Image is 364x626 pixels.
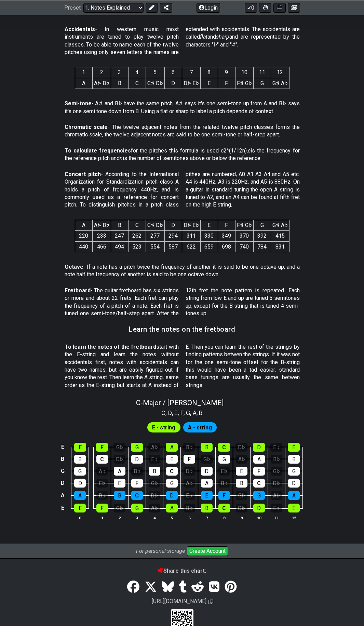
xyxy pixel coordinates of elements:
div: G [253,491,265,500]
div: F [253,467,265,476]
div: E [236,467,247,476]
td: D [164,78,182,89]
div: D♭ [114,455,125,464]
strong: Semi-tone [65,100,92,107]
div: G♭ [113,443,125,452]
div: D [131,455,143,464]
td: 294 [164,231,182,241]
div: G [166,479,178,488]
div: D♭ [149,491,160,500]
td: 784 [253,241,271,252]
section: Scale pitch classes [158,407,206,418]
th: 11 [268,514,285,521]
th: 0 [71,514,89,521]
div: D♭ [235,443,247,452]
strong: Fretboard [65,287,91,294]
div: F [131,479,143,488]
th: 4 [146,514,163,521]
span: [URL][DOMAIN_NAME] [151,597,207,605]
td: 247 [111,231,128,241]
div: D♭ [184,467,195,476]
div: A♭ [271,491,282,500]
div: G♭ [114,504,125,512]
div: F [184,455,195,464]
div: A♭ [148,443,160,452]
div: E♭ [270,443,282,452]
td: 659 [200,241,218,252]
th: C♯ D♭ [146,220,164,230]
h3: Learn the notes on the fretboard [129,325,235,333]
span: F [180,408,184,417]
span: First enable full edit mode to edit [152,423,175,432]
th: F♯ G♭ [235,220,253,230]
th: 6 [164,67,182,78]
td: 622 [182,241,200,252]
div: E♭ [96,479,108,488]
div: E♭ [271,504,282,512]
div: F [96,504,108,512]
a: Tweet [142,577,159,597]
p: - The twelve adjacent notes from the related twelve pitch classes forms the chromatic scale, the ... [65,123,300,139]
td: 466 [92,241,111,252]
div: A♭ [96,467,108,476]
td: D [58,477,67,489]
div: F [96,443,108,452]
th: E [200,220,218,230]
button: Toggle Dexterity for all fretkits [259,3,271,12]
th: B [111,220,128,230]
td: 831 [271,241,289,252]
th: 7 [182,67,200,78]
div: B [236,479,247,488]
th: G♯ A♭ [271,220,289,230]
a: VK [206,577,222,597]
th: 5 [146,67,164,78]
em: sharp [216,34,229,40]
td: F [218,78,235,89]
span: Preset [64,4,81,11]
div: E [74,504,86,512]
span: A [193,408,197,417]
a: Bluesky [159,577,176,597]
strong: To learn the notes of the fretboard [65,344,157,350]
em: n [120,155,123,161]
div: G♭ [149,479,160,488]
span: C [161,408,165,417]
button: Create Account [187,546,228,556]
div: E [74,443,86,452]
th: 7 [198,514,215,521]
div: B♭ [183,443,195,452]
p: for the pitches this formula is used c2^(1/12n), is the frequency for the reference pitch and is ... [65,147,300,162]
button: Print [273,3,286,12]
div: G [131,443,143,452]
p: start with the E-string and learn the notes without accidentals first, notes with accidentals can... [65,343,300,389]
td: 262 [128,231,146,241]
button: Create image [288,3,300,12]
div: A [74,491,86,500]
td: A♯ B♭ [92,78,111,89]
div: D♭ [271,479,282,488]
span: , [165,408,168,417]
td: 740 [235,241,253,252]
div: D♭ [236,504,247,512]
p: - If a note has a pitch twice the frequency of another it is said to be one octave up, and a note... [65,263,300,279]
div: G [288,467,300,476]
th: 3 [111,67,128,78]
p: - According to the International Organization for Standardization pitch class A holds a pitch of ... [65,171,300,209]
div: G [131,504,143,512]
div: A [201,479,213,488]
strong: To calculate frequencies [65,147,131,154]
a: Pinterest [222,577,239,597]
td: D♯ E♭ [182,78,200,89]
th: A [75,220,92,230]
td: 220 [75,231,92,241]
div: A [114,467,125,476]
td: 698 [218,241,235,252]
div: B [149,467,160,476]
td: C♯ D♭ [146,78,164,89]
div: A♭ [236,455,247,464]
div: D [253,443,265,452]
td: 330 [200,231,218,241]
span: E [174,408,178,417]
a: Reddit [189,577,206,597]
th: F [218,220,235,230]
